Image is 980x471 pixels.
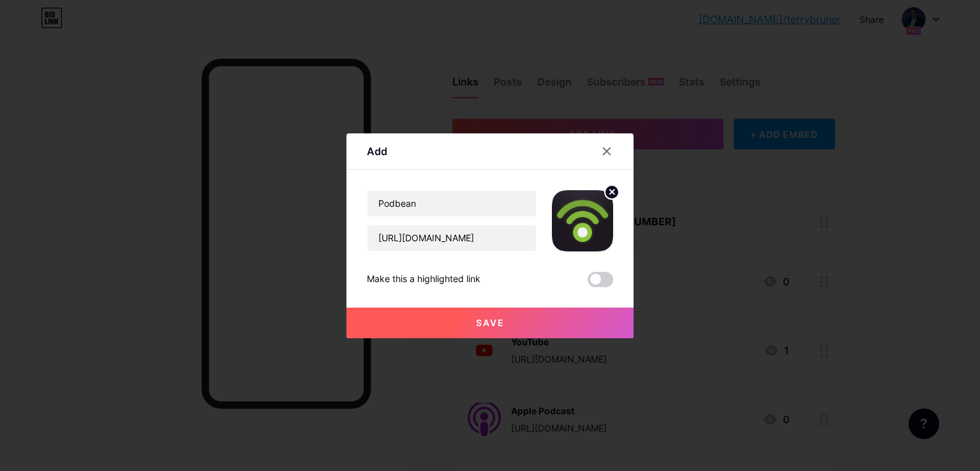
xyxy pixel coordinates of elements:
[367,272,480,287] div: Make this a highlighted link
[367,225,536,251] input: URL
[552,190,613,251] img: link_thumbnail
[367,144,387,159] div: Add
[346,308,634,338] button: Save
[476,317,505,328] span: Save
[367,191,536,216] input: Title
